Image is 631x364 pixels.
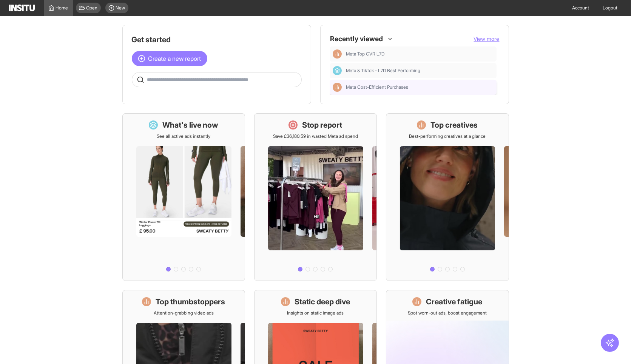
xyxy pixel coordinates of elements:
[346,51,494,57] span: Meta Top CVR L7D
[333,66,342,75] div: Dashboard
[56,5,68,11] span: Home
[154,310,214,316] p: Attention-grabbing video ads
[122,113,245,281] a: What's live nowSee all active ads instantly
[474,35,500,42] span: View more
[132,34,302,45] h1: Get started
[386,113,509,281] a: Top creativesBest-performing creatives at a glance
[346,51,385,57] span: Meta Top CVR L7D
[86,5,98,11] span: Open
[132,51,207,66] button: Create a new report
[333,49,342,59] div: Insights
[295,296,350,307] h1: Static deep dive
[254,113,377,281] a: Stop reportSave £36,180.59 in wasted Meta ad spend
[430,120,478,130] h1: Top creatives
[346,68,421,74] span: Meta & TikTok - L7D Best Performing
[346,68,494,74] span: Meta & TikTok - L7D Best Performing
[302,120,342,130] h1: Stop report
[346,84,494,90] span: Meta Cost-Efficient Purchases
[273,133,358,139] p: Save £36,180.59 in wasted Meta ad spend
[162,120,218,130] h1: What's live now
[287,310,344,316] p: Insights on static image ads
[157,133,210,139] p: See all active ads instantly
[156,296,225,307] h1: Top thumbstoppers
[148,54,201,63] span: Create a new report
[346,84,409,90] span: Meta Cost-Efficient Purchases
[116,5,125,11] span: New
[333,83,342,92] div: Insights
[409,133,486,139] p: Best-performing creatives at a glance
[474,35,500,43] button: View more
[9,5,35,11] img: Logo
